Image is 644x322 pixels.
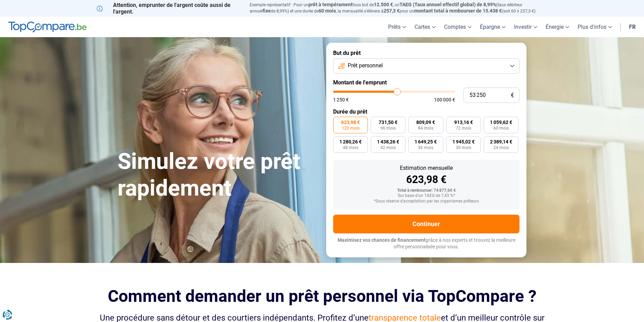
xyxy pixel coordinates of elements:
[414,8,502,14] span: montant total à rembourser de 15.438 €
[625,17,640,37] a: fr
[377,139,399,144] span: 1 438,26 €
[319,8,336,14] span: 60 mois
[456,126,471,130] span: 72 mois
[380,126,396,130] span: 96 mois
[342,126,360,130] span: 120 mois
[418,126,433,130] span: 84 mois
[490,139,512,144] span: 2 389,14 €
[333,58,520,74] button: Prêt personnel
[333,108,520,115] label: Durée du prêt
[452,139,475,144] span: 1 945,02 €
[400,2,496,7] span: TAEG (Taux annuel effectif global) de 8,99%
[493,146,509,150] span: 24 mois
[97,2,241,15] p: Attention, emprunter de l'argent coûte aussi de l'argent.
[339,174,514,185] div: 623,98 €
[493,126,509,130] span: 60 mois
[339,139,362,144] span: 1 280,26 €
[418,146,433,150] span: 36 mois
[379,120,397,125] span: 731,50 €
[384,17,410,37] a: Prêts
[416,120,435,125] span: 809,09 €
[333,237,520,250] p: grâce à nos experts et trouvez la meilleure offre personnalisée pour vous.
[338,237,426,243] span: Maximisez vos chances de financement
[339,193,514,198] div: Sur base d'un TAEG de 7,45 %*
[374,2,393,7] span: 12.500 €
[410,17,440,37] a: Cartes
[333,215,520,233] button: Continuer
[456,146,471,150] span: 30 mois
[333,79,520,86] label: Montant de l'emprunt
[490,120,512,125] span: 1 059,62 €
[348,62,383,69] span: Prêt personnel
[510,17,541,37] a: Investir
[339,188,514,193] div: Total à rembourser: 74 877,60 €
[343,146,358,150] span: 48 mois
[250,2,547,14] p: Exemple représentatif : Pour un tous but de , un (taux débiteur annuel de 8,99%) et une durée de ...
[8,22,87,33] img: TopCompare
[434,97,455,102] span: 100 000 €
[511,92,514,98] span: €
[573,17,616,37] a: Plus d'infos
[341,120,360,125] span: 623,98 €
[333,97,349,102] span: 1 250 €
[263,8,271,14] span: fixe
[333,50,520,56] label: But du prêt
[339,165,514,171] div: Estimation mensuelle
[97,287,547,306] h2: Comment demander un prêt personnel via TopCompare ?
[380,146,396,150] span: 42 mois
[384,8,400,14] span: 257,3 €
[454,120,473,125] span: 913,16 €
[118,148,318,202] h1: Simulez votre prêt rapidement
[308,2,353,7] span: prêt à tempérament
[440,17,476,37] a: Comptes
[414,139,437,144] span: 1 649,25 €
[339,199,514,204] div: *Sous réserve d'acceptation par les organismes prêteurs
[541,17,573,37] a: Énergie
[476,17,510,37] a: Épargne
